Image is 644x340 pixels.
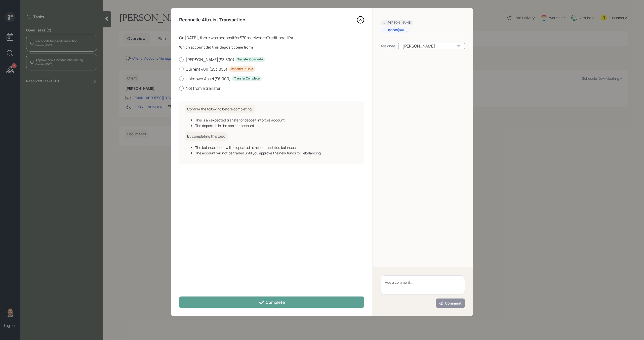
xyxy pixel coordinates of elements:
[185,105,255,113] h6: Confirm the following before completing:
[383,28,408,32] div: Opened [DATE]
[179,35,364,41] div: On [DATE] , there was a deposit for $70 received to Traditional IRA .
[195,145,358,150] div: The balance sheet will be updated to reflect updated balances
[234,76,260,81] div: Transfer Complete
[179,86,364,91] label: Not from a transfer
[237,57,263,62] div: Transfer Complete
[195,123,358,128] div: The deposit is in the correct account
[259,300,285,306] div: Complete
[179,66,364,72] label: Current 401k ( $53,055 )
[383,21,411,25] div: [PERSON_NAME]
[179,57,364,62] label: [PERSON_NAME] ( $3,500 )
[179,45,364,50] label: Which account did this deposit come from?
[179,17,245,23] h4: Reconcile Altruist Transaction
[436,299,465,308] button: Comment
[179,296,364,308] button: Complete
[185,132,228,141] h6: By completing this task:
[398,43,465,49] div: [PERSON_NAME]
[179,76,364,81] label: Unknown Asset ( $6,000 )
[230,67,253,71] div: Transfer On Hold
[195,117,358,123] div: This is an expected transfer or deposit into this account
[439,301,462,306] div: Comment
[381,43,396,49] div: Assignee:
[195,150,358,156] div: The account will not be traded until you approve the new funds for rebalancing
